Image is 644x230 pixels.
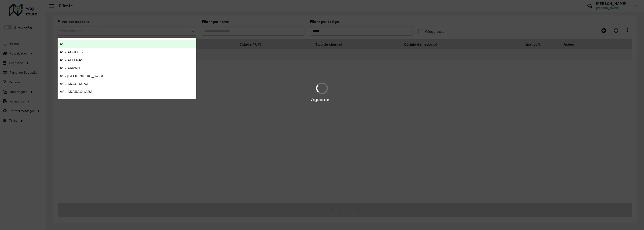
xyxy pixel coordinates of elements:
[60,66,80,70] span: AS - Aracaju
[60,58,83,62] span: AS - ALFENAS
[58,38,196,99] ng-dropdown-panel: Options list
[60,50,83,54] span: AS - AGUDOS
[60,42,64,46] span: AS
[60,74,104,78] span: AS - [GEOGRAPHIC_DATA]
[60,90,93,94] span: AS - ARARAQUARA
[60,82,89,86] span: AS - ARAGUAINA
